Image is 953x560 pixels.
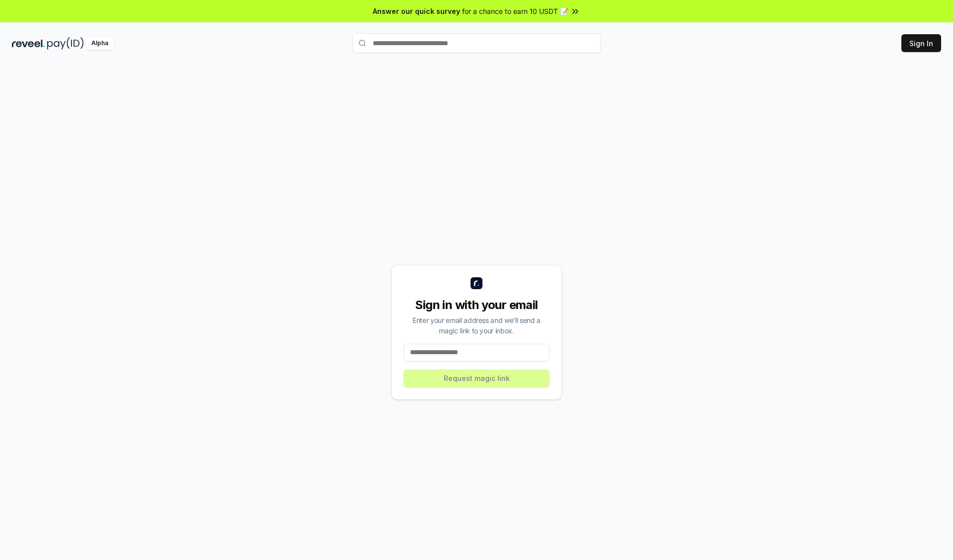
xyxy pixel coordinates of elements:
div: Sign in with your email [404,297,549,313]
img: pay_id [47,37,84,50]
button: Sign In [901,34,941,52]
img: reveel_dark [12,37,45,50]
div: Enter your email address and we’ll send a magic link to your inbox. [404,315,549,336]
div: Alpha [86,37,114,50]
span: for a chance to earn 10 USDT 📝 [462,6,568,16]
span: Answer our quick survey [373,6,460,16]
img: logo_small [471,277,482,289]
